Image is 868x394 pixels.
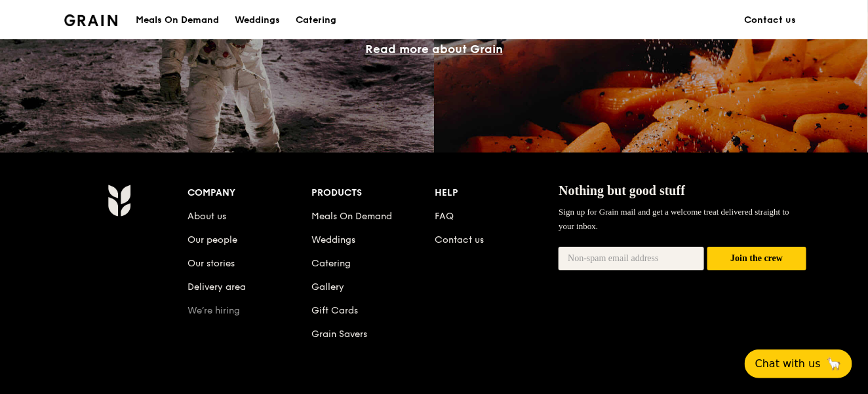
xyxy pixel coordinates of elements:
a: Catering [288,1,344,40]
span: Nothing but good stuff [559,183,685,198]
a: Delivery area [187,281,246,293]
a: Weddings [227,1,288,40]
a: Grain Savers [311,329,367,340]
button: Join the crew [707,247,806,271]
a: Our people [187,234,237,245]
span: Sign up for Grain mail and get a welcome treat delivered straight to your inbox. [559,207,789,231]
div: Company [187,184,311,202]
div: Weddings [235,1,280,40]
a: About us [187,211,226,222]
span: 🦙 [826,356,842,372]
a: Gift Cards [311,305,358,316]
a: FAQ [435,211,454,222]
input: Non-spam email address [559,247,704,270]
div: Products [311,184,435,202]
div: Help [435,184,559,202]
a: Meals On Demand [311,211,392,222]
img: Grain [108,184,130,217]
a: Gallery [311,281,344,293]
a: We’re hiring [187,305,240,316]
a: Our stories [187,258,235,269]
a: Catering [311,258,351,269]
a: Contact us [435,234,484,245]
a: Contact us [736,1,804,40]
button: Chat with us🦙 [745,349,852,378]
img: Grain [64,14,117,26]
a: Read more about Grain [365,42,503,56]
div: Meals On Demand [136,1,219,40]
div: Catering [296,1,336,40]
a: Weddings [311,234,355,245]
span: Chat with us [755,356,821,372]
